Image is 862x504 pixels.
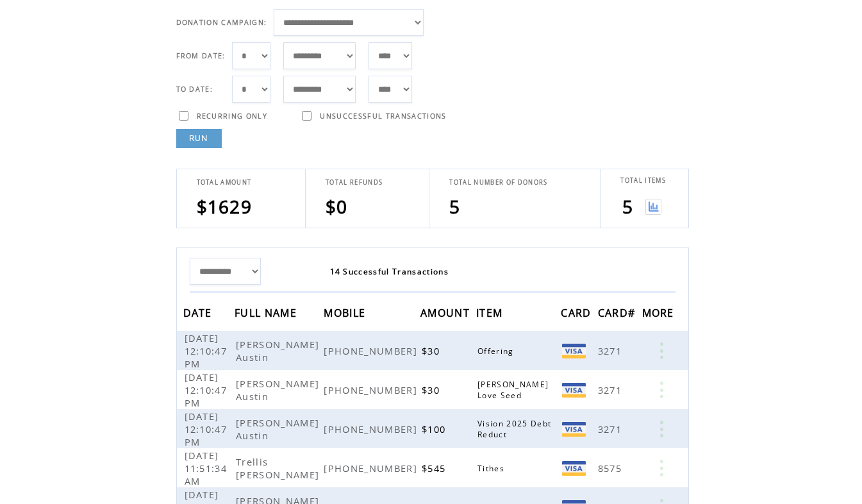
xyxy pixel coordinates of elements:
span: [PHONE_NUMBER] [324,423,420,435]
span: Tithes [477,463,508,474]
span: Trellis [PERSON_NAME] [236,455,322,481]
a: CARD [561,308,594,316]
span: TOTAL REFUNDS [326,178,383,187]
span: $0 [326,194,348,219]
span: [PERSON_NAME] Austin [236,338,319,364]
span: $545 [422,462,449,475]
span: 3271 [598,423,625,435]
span: [PERSON_NAME] Austin [236,416,319,442]
img: Visa [562,344,586,358]
span: RECURRING ONLY [197,112,268,121]
span: TOTAL NUMBER OF DONORS [449,178,547,187]
span: ITEM [476,303,506,326]
span: FULL NAME [235,303,300,326]
span: AMOUNT [420,303,473,326]
span: 3271 [598,383,625,396]
a: CARD# [598,308,639,316]
a: FULL NAME [235,308,300,316]
span: FROM DATE: [176,51,226,60]
span: 3271 [598,344,625,357]
a: ITEM [476,308,506,316]
a: RUN [176,129,222,148]
span: [DATE] 12:10:47 PM [185,410,228,448]
a: AMOUNT [420,308,473,316]
span: 5 [449,194,460,219]
span: MOBILE [324,303,369,326]
span: TOTAL ITEMS [620,176,666,185]
span: Offering [477,346,517,357]
span: [DATE] 12:10:47 PM [185,332,228,370]
span: TOTAL AMOUNT [197,178,252,187]
span: Vision 2025 Debt Reduct [477,418,551,440]
span: MORE [642,303,677,326]
span: [PHONE_NUMBER] [324,383,420,396]
img: View graph [645,199,661,215]
span: [DATE] 12:10:47 PM [185,371,228,409]
span: [PERSON_NAME] Love Seed [477,379,549,401]
span: CARD [561,303,594,326]
span: $100 [422,423,449,435]
a: MOBILE [324,308,369,316]
a: DATE [183,308,215,316]
span: DATE [183,303,215,326]
span: [PHONE_NUMBER] [324,462,420,475]
span: $30 [422,344,443,357]
span: $1629 [197,194,253,219]
span: $30 [422,383,443,396]
span: DONATION CAMPAIGN: [176,18,267,27]
span: 8575 [598,462,625,475]
span: 5 [622,194,633,219]
span: [PHONE_NUMBER] [324,344,420,357]
span: UNSUCCESSFUL TRANSACTIONS [320,112,446,121]
img: Visa [562,422,586,437]
span: 14 Successful Transactions [330,266,449,277]
img: Visa [562,461,586,476]
img: Visa [562,383,586,398]
span: TO DATE: [176,85,213,94]
span: CARD# [598,303,639,326]
span: [DATE] 11:51:34 AM [185,449,228,487]
span: [PERSON_NAME] Austin [236,377,319,403]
